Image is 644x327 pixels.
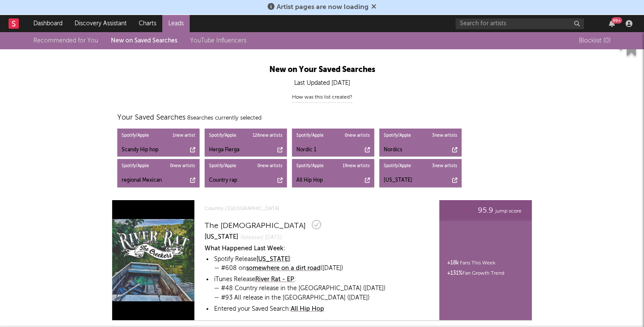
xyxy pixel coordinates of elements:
[292,159,374,187] div: Spotify/Apple19new artistsAll Hip Hop
[205,204,418,214] span: Country | [GEOGRAPHIC_DATA]
[384,175,412,186] div: [US_STATE]
[206,255,213,274] td: •
[447,261,459,266] span: + 18k
[173,130,195,141] span: 1 new artist
[241,232,282,243] span: Released [DATE]
[253,130,283,141] span: 126 new artist s
[209,175,237,186] div: Country rap
[205,243,418,254] div: What Happened Last Week:
[117,159,200,187] div: Spotify/Apple0new artistsregional Mexican
[296,175,323,186] div: All Hip Hop
[122,175,162,186] div: regional Mexican
[478,205,493,216] span: 95.9
[256,255,290,264] a: [US_STATE]
[447,258,495,268] div: Fans This Week
[579,38,611,44] span: Blocklist
[122,130,196,141] div: Spotify/Apple
[384,130,458,141] div: Spotify/Apple
[246,264,321,273] a: somewhere on a dirt road
[456,18,584,29] input: Search for artists
[291,305,324,314] a: All Hip Hop
[205,129,287,156] div: Spotify/Apple126new artistsHerga Flerga
[432,161,457,171] span: 3 new artist s
[345,130,370,141] span: 0 new artist s
[277,4,369,11] span: Artist pages are now loading
[205,221,306,231] div: The [DEMOGRAPHIC_DATA]
[69,15,133,32] a: Discovery Assistant
[603,36,611,46] span: ( 0 )
[384,145,402,155] div: Nordics
[255,275,294,285] a: River Rat - EP
[170,161,195,171] span: 0 new artist s
[611,17,622,24] div: 99 +
[122,145,158,155] div: Scandy Hip hop
[209,130,283,141] div: Spotify/Apple
[292,92,352,103] div: How was this list created?
[379,159,462,187] div: Spotify/Apple3new artists[US_STATE]
[214,304,386,315] td: Entered your Saved Search:
[209,145,239,155] div: Herga Flerga
[27,15,69,32] a: Dashboard
[296,161,370,171] div: Spotify/Apple
[133,15,162,32] a: Charts
[86,78,558,88] div: Last Updated [DATE]
[269,66,375,74] span: New on Your Saved Searches
[117,113,527,123] h3: Your Saved Searches
[292,129,374,156] div: Spotify/Apple0new artistsNordic 1
[206,275,213,303] td: •
[205,231,238,243] a: [US_STATE]
[432,130,457,141] span: 3 new artist s
[609,20,615,27] button: 99+
[343,161,370,171] span: 19 new artist s
[444,205,522,216] div: jump score
[214,255,386,274] td: Spotify Release : — #608 on ([DATE])
[117,129,200,156] div: Spotify/Apple1new artistScandy Hip hop
[33,38,98,44] a: Recommended for You
[214,275,386,303] td: iTunes Release : — #48 Country release in the [GEOGRAPHIC_DATA] ([DATE]) — #93 All release in the...
[209,161,283,171] div: Spotify/Apple
[296,130,370,141] div: Spotify/Apple
[447,271,462,276] span: +131%
[162,15,190,32] a: Leads
[205,159,287,187] div: Spotify/Apple0new artistsCountry rap
[296,145,316,155] div: Nordic 1
[206,304,213,315] td: •
[190,38,246,44] a: YouTube Influencers
[447,268,504,279] div: Fan Growth Trend
[379,129,462,156] div: Spotify/Apple3new artistsNordics
[384,161,458,171] div: Spotify/Apple
[187,115,262,121] span: 8 searches currently selected
[371,4,376,11] span: Dismiss
[122,161,196,171] div: Spotify/Apple
[257,161,283,171] span: 0 new artist s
